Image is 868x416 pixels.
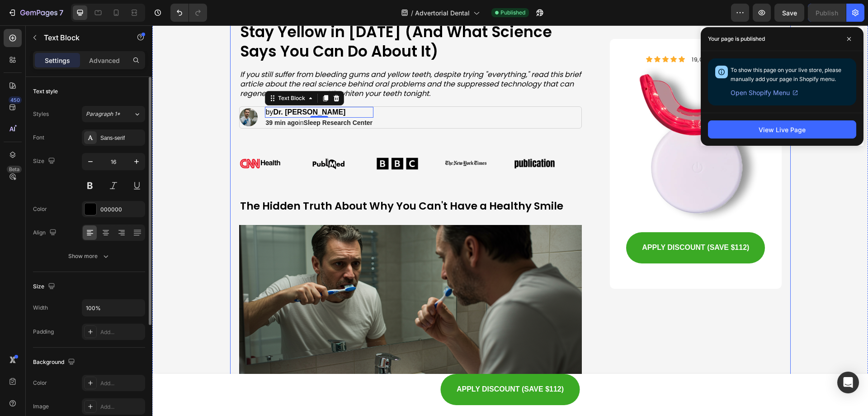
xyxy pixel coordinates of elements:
button: Paragraph 1* [82,106,145,122]
div: 000000 [100,206,143,214]
button: Save [774,4,804,22]
div: Size [33,155,57,167]
img: Alt image [361,129,403,147]
span: Advertorial Dental [415,8,470,18]
strong: Dr. [PERSON_NAME] [121,83,193,91]
input: Auto [82,300,145,316]
p: Text Block [44,32,121,43]
div: Rich Text Editor. Editing area: main [113,81,222,93]
div: Font [33,134,44,142]
div: Styles [33,110,49,118]
img: [object Object] [293,135,335,141]
img: [object Object] [87,129,129,148]
p: in [113,93,221,101]
a: APPLY DISCOUNT (SAVE $112) [474,207,613,238]
div: Background [33,356,77,368]
a: APPLY DISCOUNT (SAVE $112) [288,349,427,380]
button: View Live Page [708,120,856,139]
span: Paragraph 1* [86,110,120,118]
strong: 39 min ago [113,94,146,101]
p: Advanced [89,56,120,65]
span: Open Shopify Menu [731,87,790,98]
div: View Live Page [759,125,806,134]
span: Published [500,9,525,17]
div: Add... [100,328,143,336]
button: Publish [808,4,846,22]
img: gempages_580656701712106067-e314c8bd-757c-4ce0-9196-3243c28a7c1f.png [87,83,105,101]
div: Color [33,205,47,213]
button: 7 [4,4,67,22]
div: Align [33,227,58,239]
div: Add... [100,379,143,387]
div: Color [33,379,47,387]
span: Save [782,9,797,17]
div: Add... [100,403,143,411]
div: Image [33,402,49,411]
p: Your page is published [708,34,765,43]
h2: If you still suffer from bleeding gums and yellow teeth, despite trying "everything," read this b... [87,44,430,74]
div: Text style [33,87,58,96]
div: Undo/Redo [170,4,207,22]
div: Show more [68,252,110,261]
img: [object Object] [156,133,197,144]
p: APPLY DISCOUNT (SAVE $112) [304,358,411,371]
div: Padding [33,328,54,336]
button: Show more [33,248,145,264]
div: Publish [816,8,838,18]
span: To show this page on your live store, please manually add your page in Shopify menu. [731,67,841,82]
div: Open Intercom Messenger [837,372,859,393]
p: APPLY DISCOUNT (SAVE $112) [490,216,597,229]
div: Width [33,304,48,312]
div: Text Block [124,69,155,77]
div: Size [33,281,57,293]
p: Settings [45,56,70,65]
div: Beta [7,166,22,173]
span: / [411,8,413,18]
img: [object Object] [224,127,266,150]
p: by [113,82,221,92]
iframe: Design area [152,25,868,416]
div: 450 [9,96,22,104]
div: Sans-serif [100,134,143,142]
img: gempages_580656701712106067-1d590c9e-b5be-4c37-b4e7-f20c92de88c6.webp [465,40,621,196]
span: 19,089+ Reviews! [539,30,592,38]
strong: Sleep Research Center [151,94,221,101]
p: 7 [59,7,63,18]
p: The Hidden Truth About Why You Can't Have a Healthy Smile [88,174,429,188]
img: gempages_580656701712106067-d94782fd-380b-42b7-ad98-f98d6eb767da.png [87,200,430,387]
